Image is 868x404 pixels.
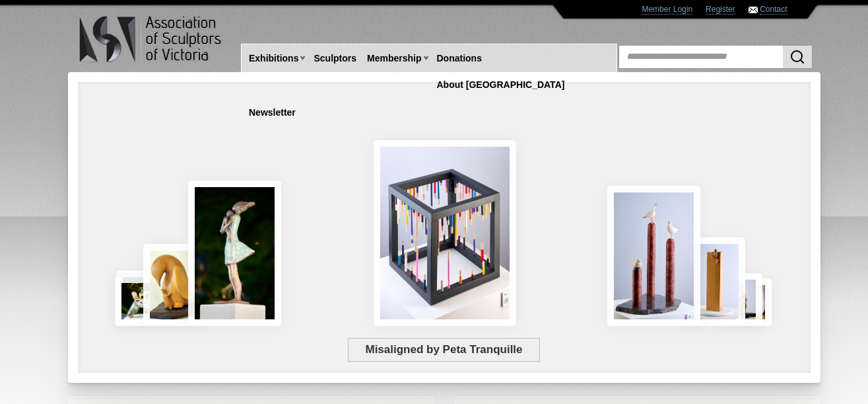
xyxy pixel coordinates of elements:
[432,46,487,71] a: Donations
[362,46,426,71] a: Membership
[789,49,805,65] img: Search
[244,101,301,125] a: Newsletter
[642,5,692,15] a: Member Login
[244,46,304,71] a: Exhibitions
[607,186,700,326] img: Rising Tides
[308,46,362,71] a: Sculptors
[685,237,745,326] img: Little Frog. Big Climb
[188,181,282,326] img: Connection
[749,7,758,13] img: Contact ASV
[432,73,570,97] a: About [GEOGRAPHIC_DATA]
[706,5,735,15] a: Register
[760,5,787,15] a: Contact
[79,13,224,65] img: logo.png
[374,140,516,326] img: Misaligned
[348,338,540,362] span: Misaligned by Peta Tranquille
